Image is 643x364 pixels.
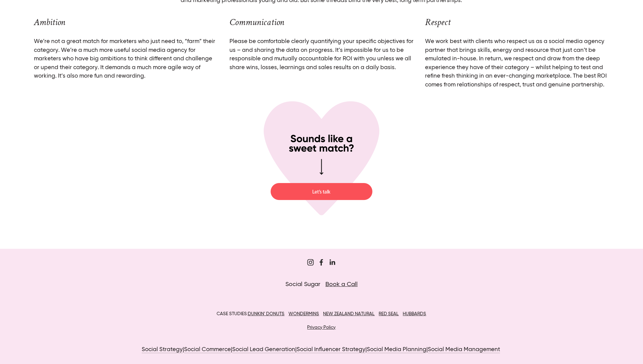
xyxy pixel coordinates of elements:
a: Social Commerce [184,347,231,353]
p: | | | | | [73,345,570,354]
p: CASE STUDIES: [73,310,570,319]
a: HUBBARDS [403,311,426,316]
a: Book a Call [325,281,358,287]
span: Social Sugar [285,281,320,287]
h3: Communication [229,17,414,28]
h3: Ambition [34,17,218,28]
a: NEW ZEALAND NATURAL [323,311,375,316]
h3: Respect [425,17,609,28]
a: Social Strategy [142,347,183,353]
p: Please be comfortable clearly quantifying your specific objectives for us – and sharing the data ... [229,37,414,72]
a: Sugar&Partners [307,259,314,266]
a: Social Media Planning [367,347,426,353]
a: Privacy Policy [307,325,336,330]
a: DUNKIN’ DONUTS [248,311,284,316]
a: WONDERMINS [288,311,319,316]
a: RED SEAL [379,311,399,316]
p: We work best with clients who respect us as a social media agency partner that brings skills, ene... [425,37,609,89]
img: Perfect-Match.png [264,101,380,216]
a: Jordan Eley [329,259,336,266]
a: Social Lead Generation [232,347,295,353]
p: We’re not a great match for marketers who just need to, “farm” their category. We’re a much more ... [34,37,218,81]
a: Sugar Digi [318,259,325,266]
a: Social Media Management [428,347,500,353]
a: Social Influencer Strategy [297,347,365,353]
